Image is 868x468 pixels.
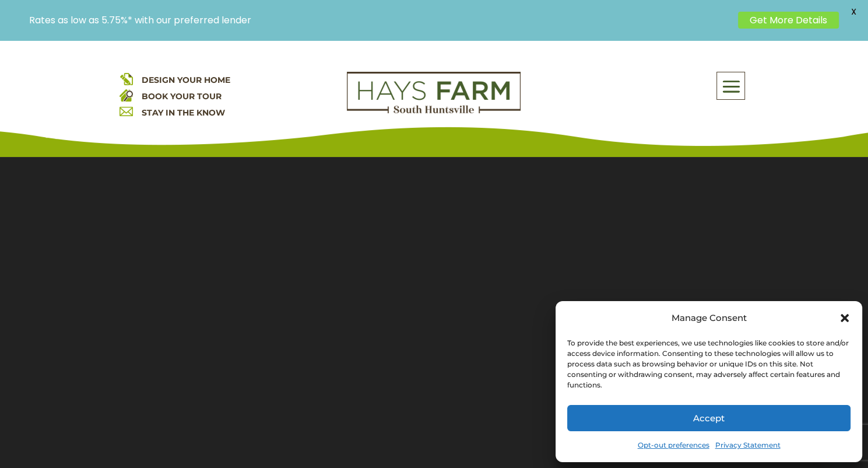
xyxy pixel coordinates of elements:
div: Close dialog [839,312,851,324]
a: hays farm homes huntsville development [347,106,521,116]
a: Opt-out preferences [638,437,709,453]
a: BOOK YOUR TOUR [142,91,222,102]
img: Logo [347,72,521,114]
a: STAY IN THE KNOW [142,107,225,118]
img: design your home [120,72,133,85]
img: book your home tour [120,88,133,102]
div: To provide the best experiences, we use technologies like cookies to store and/or access device i... [567,338,849,390]
p: Rates as low as 5.75%* with our preferred lender [29,15,732,26]
span: X [845,3,862,20]
a: Get More Details [738,12,839,29]
a: Privacy Statement [715,437,781,453]
a: DESIGN YOUR HOME [142,75,230,85]
button: Accept [567,405,851,431]
div: Manage Consent [672,310,747,326]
